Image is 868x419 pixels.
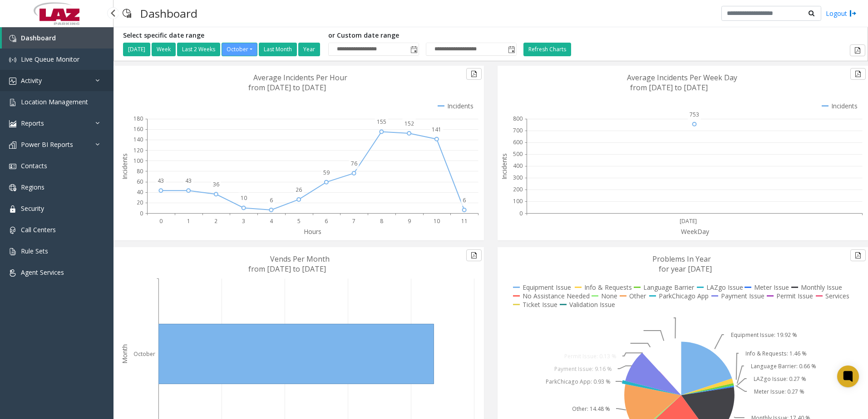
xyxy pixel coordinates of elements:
[159,217,163,225] text: 0
[241,194,247,202] text: 10
[9,56,16,63] img: 'icon'
[9,269,16,277] img: 'icon'
[21,204,44,213] span: Security
[434,217,440,225] text: 10
[9,35,16,42] img: 'icon'
[850,249,866,261] button: Export to pdf
[680,217,697,225] text: [DATE]
[152,43,176,56] button: Week
[826,9,857,18] a: Logout
[21,34,56,42] span: Dashboard
[325,217,328,225] text: 6
[546,378,611,385] text: ParkChicago App: 0.93 %
[466,68,482,80] button: Export to pdf
[21,55,79,63] span: Live Queue Monitor
[850,44,865,56] button: Export to pdf
[259,43,297,56] button: Last Month
[213,180,219,188] text: 36
[513,174,523,181] text: 300
[270,196,273,204] text: 6
[9,184,16,191] img: 'icon'
[352,217,355,225] text: 7
[133,157,143,165] text: 100
[21,247,48,255] span: Rule Sets
[21,76,42,85] span: Activity
[136,2,202,24] h3: Dashboard
[177,43,220,56] button: Last 2 Weeks
[409,43,419,56] span: Toggle popup
[21,119,44,127] span: Reports
[297,217,301,225] text: 5
[298,43,320,56] button: Year
[133,146,143,154] text: 120
[630,83,708,93] text: from [DATE] to [DATE]
[137,188,143,196] text: 40
[133,136,143,143] text: 140
[506,43,516,56] span: Toggle popup
[377,118,386,126] text: 155
[554,365,612,373] text: Payment Issue: 9.16 %
[187,217,190,225] text: 1
[461,217,468,225] text: 11
[513,150,523,158] text: 500
[513,162,523,170] text: 400
[270,254,330,264] text: Vends Per Month
[253,73,347,83] text: Average Incidents Per Hour
[745,350,807,357] text: Info & Requests: 1.46 %
[296,186,302,194] text: 26
[304,227,321,236] text: Hours
[248,83,326,93] text: from [DATE] to [DATE]
[652,254,711,264] text: Problems In Year
[133,115,143,122] text: 180
[513,138,523,146] text: 600
[523,43,571,56] button: Refresh Charts
[123,32,321,39] h5: Select specific date range
[351,160,357,167] text: 76
[323,169,330,176] text: 59
[9,141,16,149] img: 'icon'
[404,120,414,127] text: 152
[9,205,16,213] img: 'icon'
[242,217,245,225] text: 3
[9,163,16,170] img: 'icon'
[158,177,164,185] text: 43
[328,32,517,39] h5: or Custom date range
[513,127,523,134] text: 700
[21,161,47,170] span: Contacts
[408,217,411,225] text: 9
[659,264,712,274] text: for year [DATE]
[463,196,466,204] text: 6
[754,375,806,383] text: LAZgo Issue: 0.27 %
[9,78,16,85] img: 'icon'
[9,248,16,255] img: 'icon'
[222,43,257,56] button: October
[9,99,16,106] img: 'icon'
[432,126,441,133] text: 141
[2,27,113,49] a: Dashboard
[137,178,143,185] text: 60
[751,362,816,370] text: Language Barrier: 0.66 %
[137,199,143,206] text: 20
[466,249,482,261] button: Export to pdf
[9,120,16,127] img: 'icon'
[185,177,192,185] text: 43
[21,183,44,191] span: Regions
[21,225,56,234] span: Call Centers
[754,388,804,395] text: Meter Issue: 0.27 %
[123,43,150,56] button: [DATE]
[690,111,699,118] text: 753
[21,268,64,277] span: Agent Services
[137,167,143,175] text: 80
[120,344,129,364] text: Month
[133,350,155,358] text: October
[214,217,217,225] text: 2
[572,405,610,413] text: Other: 14.48 %
[513,197,523,205] text: 100
[248,264,326,274] text: from [DATE] to [DATE]
[681,227,710,236] text: WeekDay
[849,9,857,18] img: logout
[380,217,383,225] text: 8
[519,209,523,217] text: 0
[513,115,523,122] text: 800
[850,68,866,80] button: Export to pdf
